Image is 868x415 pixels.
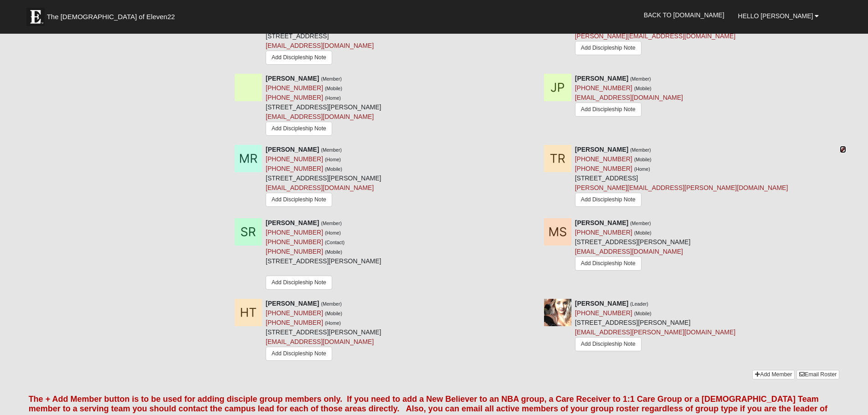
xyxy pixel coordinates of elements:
div: [STREET_ADDRESS][PERSON_NAME] [266,145,381,209]
a: [PHONE_NUMBER] [266,229,323,236]
small: (Member) [321,76,342,82]
a: [EMAIL_ADDRESS][DOMAIN_NAME] [575,248,683,255]
small: (Mobile) [325,166,342,172]
small: (Member) [321,147,342,153]
small: (Member) [321,301,342,307]
a: [EMAIL_ADDRESS][DOMAIN_NAME] [266,184,374,191]
small: (Mobile) [634,230,652,236]
a: The [DEMOGRAPHIC_DATA] of Eleven22 [22,3,204,26]
small: (Home) [325,230,341,236]
a: Add Discipleship Note [575,41,642,55]
small: (Member) [630,147,651,153]
a: [PHONE_NUMBER] [575,165,632,172]
a: [EMAIL_ADDRESS][PERSON_NAME][DOMAIN_NAME] [575,328,735,336]
a: Add Discipleship Note [575,256,642,271]
a: [PHONE_NUMBER] [266,319,323,326]
small: (Home) [634,166,650,172]
strong: [PERSON_NAME] [266,146,319,153]
strong: [PERSON_NAME] [266,75,319,82]
a: Add Discipleship Note [575,102,642,117]
small: (Mobile) [634,311,652,316]
div: [STREET_ADDRESS][PERSON_NAME] [575,299,735,354]
small: (Home) [325,157,341,162]
strong: [PERSON_NAME] [575,300,628,307]
a: [PHONE_NUMBER] [266,84,323,92]
a: Add Discipleship Note [575,337,642,351]
a: [PHONE_NUMBER] [266,248,323,255]
a: [PHONE_NUMBER] [266,165,323,172]
small: (Mobile) [325,249,342,255]
strong: [PERSON_NAME] [266,300,319,307]
a: [PHONE_NUMBER] [575,84,632,92]
div: [STREET_ADDRESS][PERSON_NAME] [575,218,691,273]
img: Eleven22 logo [26,8,45,26]
span: Hello [PERSON_NAME] [738,12,813,20]
a: [PHONE_NUMBER] [575,155,632,163]
a: [PERSON_NAME][EMAIL_ADDRESS][PERSON_NAME][DOMAIN_NAME] [575,184,788,191]
small: (Member) [321,220,342,226]
a: [PHONE_NUMBER] [266,309,323,317]
a: Add Discipleship Note [266,193,332,207]
span: The [DEMOGRAPHIC_DATA] of Eleven22 [47,12,175,21]
strong: [PERSON_NAME] [575,219,628,226]
a: Add Discipleship Note [266,347,332,361]
a: [PHONE_NUMBER] [266,155,323,163]
small: (Mobile) [325,311,342,316]
small: (Home) [325,320,341,326]
small: (Leader) [630,301,648,307]
a: [PHONE_NUMBER] [266,94,323,101]
div: [STREET_ADDRESS][PERSON_NAME] [266,218,381,292]
a: [PHONE_NUMBER] [266,238,323,246]
a: [EMAIL_ADDRESS][DOMAIN_NAME] [266,42,374,49]
a: Email Roster [796,370,839,379]
strong: [PERSON_NAME] [575,146,628,153]
small: (Mobile) [634,86,652,91]
a: [EMAIL_ADDRESS][DOMAIN_NAME] [575,94,683,101]
a: Add Discipleship Note [575,193,642,207]
small: (Contact) [325,240,344,245]
small: (Mobile) [634,157,652,162]
a: [PERSON_NAME][EMAIL_ADDRESS][DOMAIN_NAME] [575,32,735,40]
small: (Home) [325,95,341,101]
strong: [PERSON_NAME] [575,75,628,82]
small: (Member) [630,76,651,82]
a: [EMAIL_ADDRESS][DOMAIN_NAME] [266,338,374,345]
div: [STREET_ADDRESS][PERSON_NAME] [266,74,381,138]
a: Add Member [752,370,795,379]
small: (Member) [630,220,651,226]
div: [STREET_ADDRESS] [266,3,374,67]
a: Back to [DOMAIN_NAME] [637,4,731,26]
div: [STREET_ADDRESS][PERSON_NAME] [266,299,381,363]
a: [PHONE_NUMBER] [575,229,632,236]
strong: [PERSON_NAME] [266,219,319,226]
small: (Mobile) [325,86,342,91]
div: [STREET_ADDRESS] [575,145,788,211]
a: Add Discipleship Note [266,51,332,65]
a: Add Discipleship Note [266,276,332,290]
a: [EMAIL_ADDRESS][DOMAIN_NAME] [266,113,374,120]
a: Add Discipleship Note [266,122,332,136]
a: [PHONE_NUMBER] [575,309,632,317]
a: Hello [PERSON_NAME] [731,5,826,27]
